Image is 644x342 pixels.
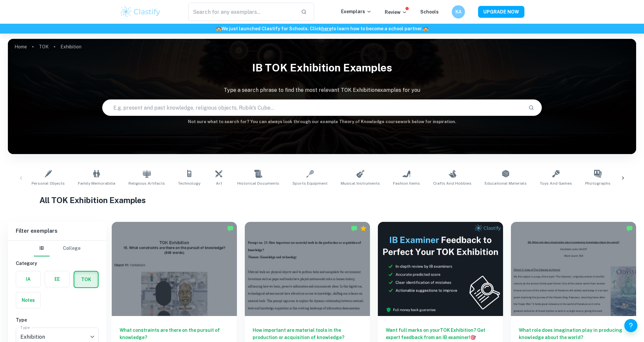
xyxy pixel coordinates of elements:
span: Educational Materials [485,180,527,186]
button: Notes [16,292,40,308]
h1: IB TOK Exhibition examples [8,57,636,78]
h1: All TOK Exhibition Examples [39,194,605,206]
button: EE [45,271,69,287]
button: College [63,241,80,256]
span: Toys and Games [540,180,572,186]
span: Family Memorabilia [78,180,115,186]
span: Musical Instruments [341,180,380,186]
img: Marked [351,225,357,232]
button: TOK [74,272,98,287]
span: Personal Objects [32,180,65,186]
p: Type a search phrase to find the most relevant TOK Exhibition examples for you [8,86,636,94]
h6: We just launched Clastify for Schools. Click to learn how to become a school partner. [1,25,643,32]
a: TOK [39,42,49,51]
input: Search for any exemplars... [188,3,296,21]
button: KA [452,5,465,18]
div: Filter type choice [34,241,80,256]
span: Sports Equipment [292,180,328,186]
span: Technology [178,180,200,186]
span: 🏫 [216,26,221,31]
button: Search [526,102,537,113]
button: IB [34,241,50,256]
span: Photographs [585,180,610,186]
h6: Want full marks on your TOK Exhibition ? Get expert feedback from an IB examiner! [386,327,495,341]
p: Review [385,9,407,16]
h6: Filter exemplars [8,222,106,240]
h6: Not sure what to search for? You can always look through our example Theory of Knowledge coursewo... [8,118,636,125]
span: Art [216,180,222,186]
span: 🎯 [470,335,476,340]
input: E.g. present and past knowledge, religious objects, Rubik's Cube... [103,98,523,117]
img: Marked [626,225,633,232]
button: Help and Feedback [624,319,637,332]
label: Type [20,325,30,330]
a: Schools [420,9,439,14]
img: Clastify logo [120,5,161,18]
h6: KA [455,8,462,15]
img: Thumbnail [378,222,503,316]
a: Home [14,42,27,51]
a: here [321,26,332,31]
div: Premium [360,225,367,232]
img: Marked [227,225,234,232]
h6: Category [16,260,99,267]
span: 🏫 [423,26,428,31]
span: Religious Artifacts [128,180,165,186]
span: Historical Documents [237,180,279,186]
span: Crafts and Hobbies [433,180,471,186]
p: Exemplars [341,8,372,15]
p: Exhibition [60,43,81,50]
button: UPGRADE NOW [478,6,524,18]
span: Fashion Items [393,180,420,186]
h6: Type [16,316,99,324]
button: IA [16,271,40,287]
